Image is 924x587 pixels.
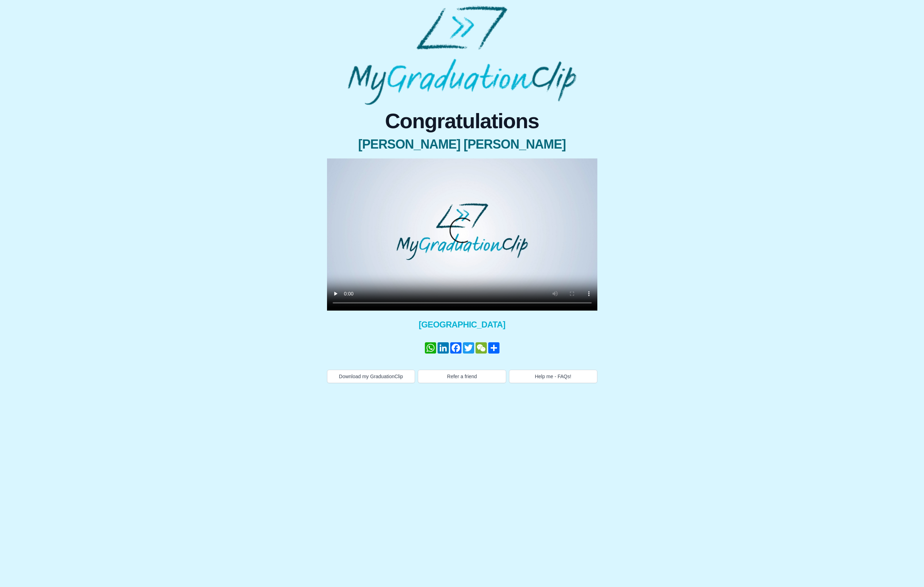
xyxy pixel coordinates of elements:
[327,137,597,151] span: [PERSON_NAME] [PERSON_NAME]
[462,342,475,354] a: Twitter
[475,342,488,354] a: WeChat
[424,342,437,354] a: WhatsApp
[327,111,597,132] span: Congratulations
[450,342,462,354] a: Facebook
[327,319,597,330] span: [GEOGRAPHIC_DATA]
[437,342,450,354] a: LinkedIn
[418,370,506,383] button: Refer a friend
[348,6,576,105] img: MyGraduationClip
[488,342,500,354] a: Share
[327,370,415,383] button: Download my GraduationClip
[509,370,597,383] button: Help me - FAQs!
